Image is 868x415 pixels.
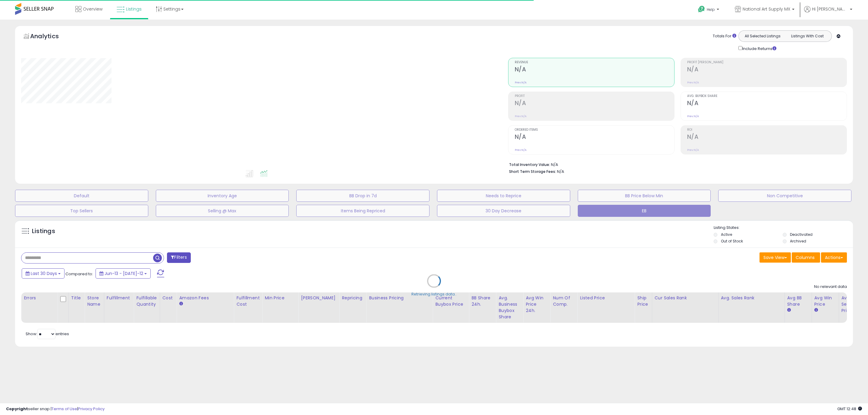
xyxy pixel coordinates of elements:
button: 30 Day Decrease [437,205,570,217]
a: Hi [PERSON_NAME] [804,6,852,20]
span: Help [707,7,715,12]
button: All Selected Listings [740,32,785,40]
span: Listings [126,6,142,12]
button: Default [15,190,148,202]
span: Overview [83,6,102,12]
small: Prev: N/A [687,114,699,118]
small: Prev: N/A [687,148,699,152]
h2: N/A [515,66,674,74]
span: N/A [557,169,564,174]
div: Include Returns [734,45,784,52]
span: Profit [PERSON_NAME] [687,61,847,64]
a: Help [693,1,725,20]
small: Prev: N/A [515,81,527,84]
i: Get Help [698,5,705,13]
h5: Analytics [30,32,71,42]
span: ROI [687,128,847,132]
small: Prev: N/A [515,114,527,118]
b: Total Inventory Value: [509,162,550,167]
button: Needs to Reprice [437,190,570,202]
button: BB Drop in 7d [296,190,429,202]
span: Hi [PERSON_NAME] [812,6,848,12]
span: Ordered Items [515,128,674,132]
small: Prev: N/A [515,148,527,152]
button: Selling @ Max [156,205,289,217]
b: Short Term Storage Fees: [509,169,556,174]
div: Totals For [713,33,736,39]
button: Items Being Repriced [296,205,429,217]
h2: N/A [515,100,674,108]
span: National Art Supply MX [743,6,790,12]
h2: N/A [687,66,847,74]
button: BB Price Below Min [578,190,711,202]
button: Listings With Cost [785,32,830,40]
button: EB [578,205,711,217]
span: Revenue [515,61,674,64]
span: Avg. Buybox Share [687,95,847,98]
button: Non Competitive [718,190,851,202]
button: Top Sellers [15,205,148,217]
span: Profit [515,95,674,98]
h2: N/A [515,133,674,142]
div: Retrieving listings data.. [411,292,457,297]
small: Prev: N/A [687,81,699,84]
h2: N/A [687,100,847,108]
li: N/A [509,161,842,168]
button: Inventory Age [156,190,289,202]
h2: N/A [687,133,847,142]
